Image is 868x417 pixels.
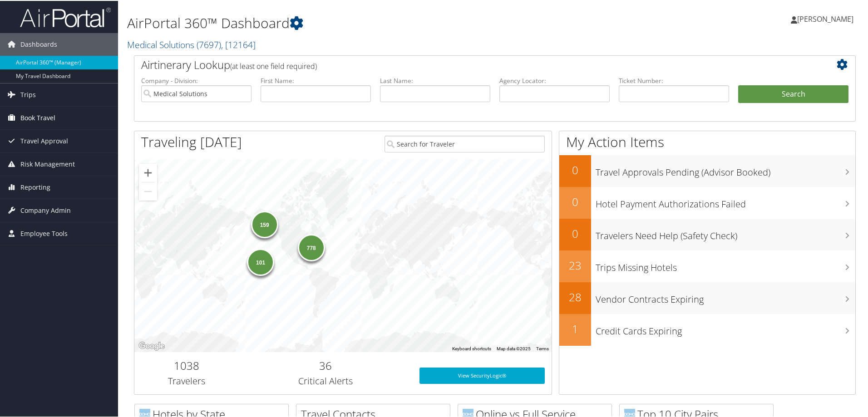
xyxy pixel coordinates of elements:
h2: 23 [559,257,591,272]
img: airportal-logo.png [20,6,111,27]
input: Search for Traveler [385,135,545,152]
span: Map data ©2025 [497,345,531,350]
a: View SecurityLogic® [419,367,545,383]
h2: 1038 [141,357,232,373]
label: Last Name: [380,75,490,84]
h3: Vendor Contracts Expiring [596,288,855,305]
h3: Travelers [141,374,232,387]
a: 0Hotel Payment Authorizations Failed [559,186,855,218]
h3: Travel Approvals Pending (Advisor Booked) [596,161,855,178]
span: Trips [20,83,36,105]
h2: 0 [559,225,591,240]
div: 159 [251,210,278,237]
a: Terms (opens in new tab) [536,345,549,350]
span: ( 7697 ) [197,38,221,50]
h3: Travelers Need Help (Safety Check) [596,224,855,241]
span: Reporting [20,175,50,198]
h2: 36 [246,357,406,373]
a: [PERSON_NAME] [791,5,863,32]
label: Ticket Number: [619,75,729,84]
span: Travel Approval [20,129,68,152]
label: First Name: [261,75,371,84]
div: 778 [297,233,325,260]
h2: 0 [559,193,591,209]
a: 0Travelers Need Help (Safety Check) [559,218,855,250]
h3: Credit Cards Expiring [596,319,855,337]
span: Employee Tools [20,221,68,244]
h3: Trips Missing Hotels [596,256,855,273]
span: , [ 12164 ] [221,38,256,50]
button: Search [738,84,848,103]
button: Zoom in [139,163,157,181]
label: Agency Locator: [499,75,610,84]
span: Book Travel [20,106,55,128]
h1: My Action Items [559,132,855,151]
h1: Traveling [DATE] [141,132,242,151]
span: (at least one field required) [230,60,317,70]
button: Zoom out [139,182,157,200]
h2: 28 [559,289,591,304]
h1: AirPortal 360™ Dashboard [127,13,617,32]
h2: 0 [559,162,591,177]
label: Company - Division: [141,75,252,84]
a: Open this area in Google Maps (opens a new window) [137,339,167,351]
a: 28Vendor Contracts Expiring [559,281,855,313]
h2: 1 [559,320,591,336]
span: Risk Management [20,152,75,175]
h3: Hotel Payment Authorizations Failed [596,192,855,210]
a: 1Credit Cards Expiring [559,313,855,345]
a: Medical Solutions [127,38,256,50]
h3: Critical Alerts [246,374,406,387]
a: 0Travel Approvals Pending (Advisor Booked) [559,154,855,186]
div: 101 [247,247,274,275]
span: [PERSON_NAME] [797,13,853,23]
a: 23Trips Missing Hotels [559,250,855,281]
button: Keyboard shortcuts [452,345,491,351]
h2: Airtinerary Lookup [141,56,789,72]
span: Dashboards [20,32,57,55]
span: Company Admin [20,198,71,221]
img: Google [137,339,167,351]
